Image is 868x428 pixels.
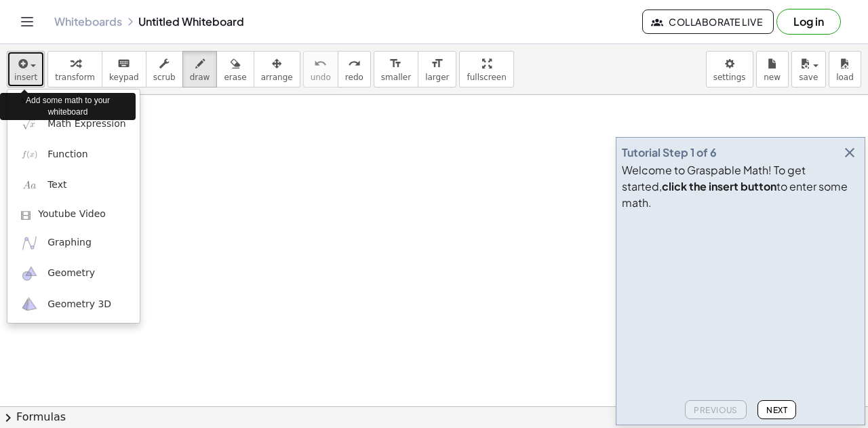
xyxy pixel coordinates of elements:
span: larger [425,73,449,82]
span: new [764,73,781,82]
button: settings [706,51,753,87]
span: Collaborate Live [654,16,762,28]
button: format_sizesmaller [374,51,418,87]
img: ggb-3d.svg [21,296,38,313]
span: save [799,73,818,82]
span: Next [766,405,787,415]
span: Text [47,178,66,192]
a: Whiteboards [54,15,122,28]
span: Geometry 3D [47,298,111,311]
i: format_size [431,56,443,72]
img: Aa.png [21,177,38,194]
span: Graphing [47,236,92,250]
span: scrub [153,73,176,82]
button: arrange [254,51,300,87]
span: undo [311,73,331,82]
span: load [836,73,854,82]
span: insert [14,73,37,82]
button: new [756,51,789,87]
i: undo [314,56,327,72]
span: Geometry [47,267,95,280]
a: Math Expression [7,109,140,139]
img: f_x.png [21,146,38,163]
span: transform [55,73,95,82]
i: redo [348,56,361,72]
button: draw [182,51,218,87]
b: click the insert button [662,179,776,193]
a: Text [7,170,140,201]
span: arrange [261,73,293,82]
img: ggb-geometry.svg [21,265,38,282]
button: insert [7,51,45,87]
button: Next [757,400,796,419]
i: keyboard [117,56,130,72]
i: format_size [389,56,402,72]
span: Function [47,148,88,161]
button: fullscreen [459,51,513,87]
a: Function [7,139,140,170]
button: redoredo [338,51,371,87]
a: Graphing [7,228,140,258]
button: undoundo [303,51,338,87]
span: redo [345,73,363,82]
a: Youtube Video [7,201,140,228]
span: settings [713,73,746,82]
button: Collaborate Live [642,9,774,34]
button: load [829,51,861,87]
span: Math Expression [47,117,125,131]
span: draw [190,73,210,82]
button: erase [216,51,254,87]
div: Tutorial Step 1 of 6 [622,144,717,161]
a: Geometry [7,258,140,289]
button: transform [47,51,102,87]
button: scrub [146,51,183,87]
span: erase [224,73,246,82]
span: smaller [381,73,411,82]
img: sqrt_x.png [21,115,38,132]
span: fullscreen [467,73,506,82]
button: format_sizelarger [418,51,456,87]
div: Welcome to Graspable Math! To get started, to enter some math. [622,162,859,211]
span: keypad [109,73,139,82]
img: ggb-graphing.svg [21,235,38,252]
button: save [791,51,826,87]
a: Geometry 3D [7,289,140,319]
button: keyboardkeypad [102,51,146,87]
button: Log in [776,9,841,35]
span: Youtube Video [38,208,106,221]
button: Toggle navigation [16,11,38,33]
